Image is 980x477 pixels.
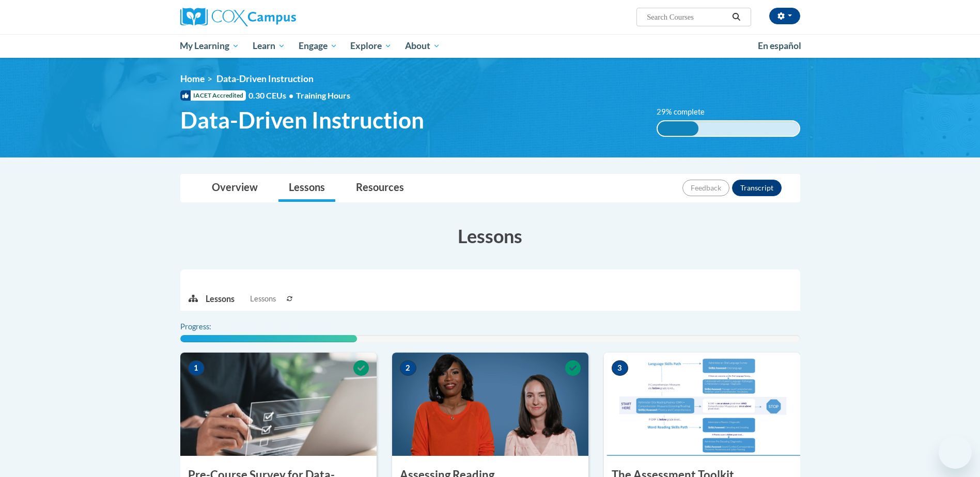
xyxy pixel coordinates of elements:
[344,34,398,58] a: Explore
[188,360,205,376] span: 1
[350,40,392,52] span: Explore
[180,8,296,26] img: Cox Campus
[612,360,628,376] span: 3
[174,34,246,58] a: My Learning
[751,35,808,57] a: En español
[400,360,416,376] span: 2
[180,8,377,26] a: Cox Campus
[292,34,344,58] a: Engage
[682,180,729,196] button: Feedback
[206,293,235,305] p: Lessons
[246,34,292,58] a: Learn
[278,174,335,202] a: Lessons
[346,174,414,202] a: Resources
[392,353,588,456] img: Course Image
[939,436,972,469] iframe: Button to launch messaging window
[180,40,239,52] span: My Learning
[657,106,716,118] label: 29% complete
[758,40,801,51] span: En español
[248,90,296,101] span: 0.30 CEUs
[405,40,440,52] span: About
[180,73,205,84] a: Home
[201,174,268,202] a: Overview
[398,34,447,58] a: About
[165,34,816,58] div: Main menu
[604,353,800,456] img: Course Image
[296,90,350,100] span: Training Hours
[180,321,240,332] label: Progress:
[728,11,744,23] button: Search
[646,11,728,23] input: Search Courses
[658,121,698,136] div: 29% complete
[180,106,424,134] span: Data-Driven Instruction
[180,223,800,249] h3: Lessons
[216,73,314,84] span: Data-Driven Instruction
[289,90,293,100] span: •
[253,40,285,52] span: Learn
[732,180,782,196] button: Transcript
[250,293,276,305] span: Lessons
[299,40,337,52] span: Engage
[180,353,377,456] img: Course Image
[769,8,800,24] button: Account Settings
[180,90,246,101] span: IACET Accredited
